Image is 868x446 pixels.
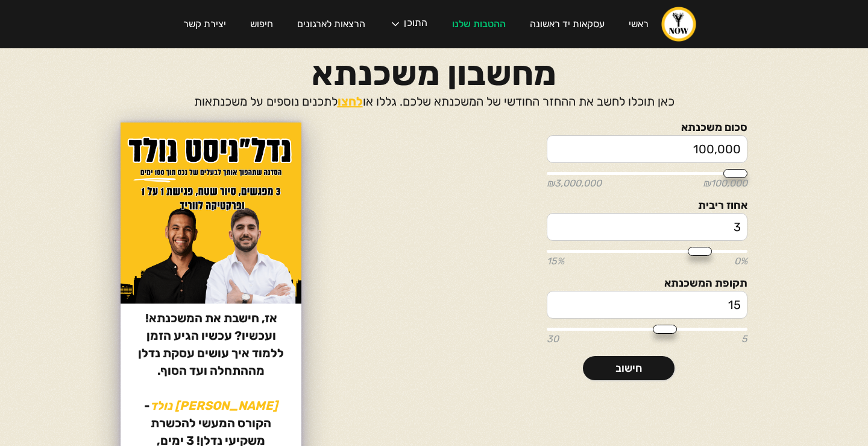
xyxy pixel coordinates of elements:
a: יצירת קשר [171,7,238,41]
a: לחצו [338,94,363,109]
h1: מחשבון משכנתא [312,60,556,87]
p: כאן תוכלו לחשב את ההחזר החודשי של המשכנתא שלכם. גללו או לתכנים נוספים על משכנתאות [194,93,675,110]
label: תקופת המשכנתא [547,278,747,288]
span: 15% [547,256,564,266]
div: התוכן [377,6,439,42]
span: 0% [734,256,747,266]
a: חישוב [583,356,675,380]
a: חיפוש [238,7,285,41]
label: סכום משכנתא [547,123,747,132]
div: התוכן [404,18,427,30]
a: home [661,6,697,42]
a: עסקאות יד ראשונה [518,7,617,41]
a: ראשי [617,7,661,41]
a: הרצאות לארגונים [285,7,377,41]
a: ההטבות שלנו [440,7,518,41]
span: ₪100,000 [703,179,747,188]
label: אחוז ריבית [547,200,747,210]
strong: [PERSON_NAME] נולד [150,398,278,413]
span: 30 [547,334,559,344]
span: 5 [741,334,747,344]
span: ₪3,000,000 [547,179,602,188]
